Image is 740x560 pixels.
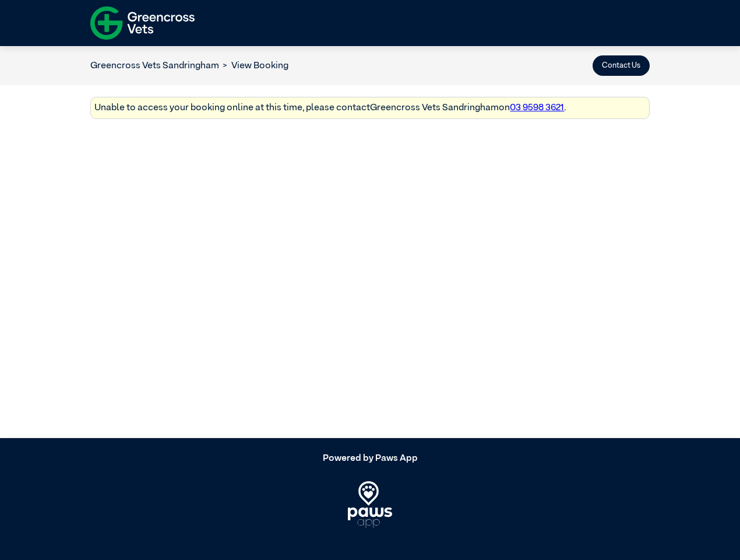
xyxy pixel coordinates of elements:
nav: breadcrumb [90,59,288,73]
a: Greencross Vets Sandringham [90,61,219,71]
a: 03 9598 3621 [510,103,564,113]
h5: Powered by Paws App [90,453,650,464]
li: View Booking [219,59,288,73]
img: f-logo [90,3,195,43]
img: PawsApp [348,481,393,528]
button: Contact Us [593,55,650,76]
div: Unable to access your booking online at this time, please contact Greencross Vets Sandringham on . [90,97,650,120]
